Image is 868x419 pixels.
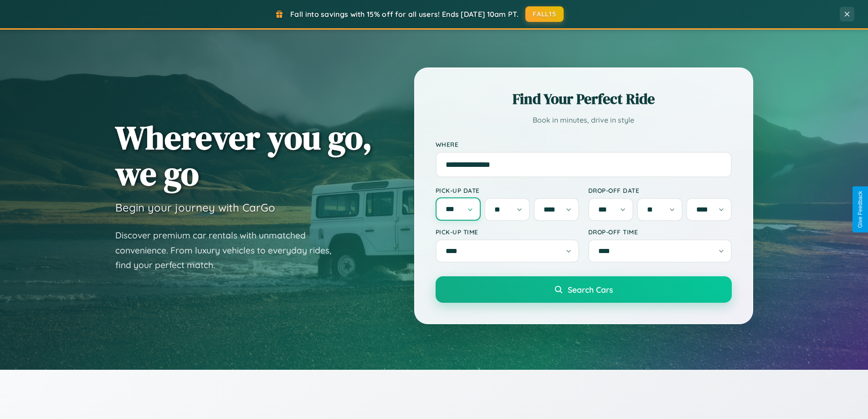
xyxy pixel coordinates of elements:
[290,10,519,19] span: Fall into savings with 15% off for all users! Ends [DATE] 10am PT.
[568,285,613,295] span: Search Cars
[588,228,732,236] label: Drop-off Time
[115,119,372,191] h1: Wherever you go, we go
[436,114,732,127] p: Book in minutes, drive in style
[436,228,579,236] label: Pick-up Time
[857,191,863,228] div: Give Feedback
[115,228,343,273] p: Discover premium car rentals with unmatched convenience. From luxury vehicles to everyday rides, ...
[525,6,564,22] button: FALL15
[436,186,579,194] label: Pick-up Date
[436,89,732,109] h2: Find Your Perfect Ride
[115,201,275,214] h3: Begin your journey with CarGo
[436,276,732,303] button: Search Cars
[436,140,732,148] label: Where
[588,186,732,194] label: Drop-off Date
